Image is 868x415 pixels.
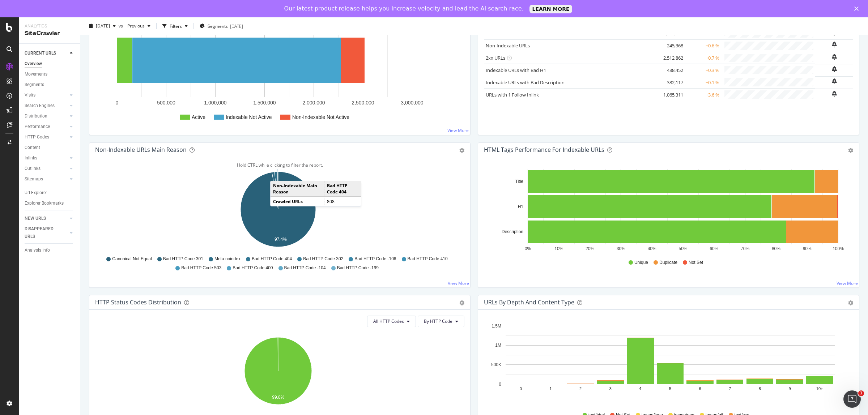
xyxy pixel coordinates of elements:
text: Non-Indexable Not Active [292,114,349,120]
button: By HTTP Code [418,316,464,327]
div: Inlinks [25,154,37,162]
span: By HTTP Code [424,318,452,324]
div: Non-Indexable URLs Main Reason [95,146,187,153]
a: Overview [25,60,75,68]
div: bell-plus [832,91,837,97]
div: [DATE] [230,23,243,29]
text: 1.5M [492,324,501,329]
div: Visits [25,91,35,99]
text: 2 [579,386,582,391]
button: Filters [159,20,191,32]
a: URLs with 1 Follow Inlink [486,91,539,98]
span: Not Set [689,260,703,266]
span: 1 [858,390,864,396]
a: LEARN MORE [529,5,573,13]
span: Unique [634,260,648,266]
td: +0.6 % [685,39,721,52]
div: bell-plus [832,54,837,60]
div: Explorer Bookmarks [25,200,64,207]
text: 1,500,000 [253,100,276,106]
text: 80% [772,246,780,251]
svg: A chart. [95,169,461,253]
div: Analysis Info [25,247,50,254]
div: gear [459,300,464,305]
a: Indexable URLs with Bad H1 [486,67,546,73]
a: Indexable URLs with Bad Description [486,79,565,86]
span: Previous [124,23,145,29]
text: 10% [554,246,563,251]
a: NEW URLS [25,215,68,222]
span: All HTTP Codes [373,318,404,324]
span: Bad HTTP Code -106 [354,256,396,262]
td: +0.3 % [685,64,721,76]
svg: A chart. [95,16,464,129]
text: 4 [639,386,641,391]
text: 60% [710,246,718,251]
a: Indexable URLs [486,30,519,37]
a: Inlinks [25,154,68,162]
td: 808 [324,197,361,206]
div: Segments [25,81,44,89]
div: Movements [25,70,47,78]
td: +0.1 % [685,76,721,89]
div: HTTP Codes [25,133,49,141]
div: Our latest product release helps you increase velocity and lead the AI search race. [284,5,524,12]
span: Segments [208,23,228,29]
text: 2,000,000 [302,100,325,106]
text: 0 [520,386,522,391]
button: [DATE] [86,20,119,32]
text: 5 [669,386,671,391]
button: All HTTP Codes [367,316,416,327]
text: 6 [699,386,701,391]
a: Visits [25,91,68,99]
a: DISAPPEARED URLS [25,225,68,240]
text: 99.8% [272,395,284,400]
span: Meta noindex [214,256,241,262]
div: NEW URLS [25,215,46,222]
div: URLs by Depth and Content Type [484,299,574,306]
a: Search Engines [25,102,68,110]
td: Non-Indexable Main Reason [271,181,324,197]
div: Sitemaps [25,175,43,183]
text: 10+ [816,386,823,391]
td: +0.7 % [685,52,721,64]
a: CURRENT URLS [25,50,68,57]
span: Bad HTTP Code -199 [337,265,379,271]
a: 2xx URLs [486,55,505,61]
a: Non-Indexable URLs [486,42,530,49]
text: 1,000,000 [204,100,226,106]
td: +3.6 % [685,89,721,100]
span: 2025 Aug. 1st [96,23,110,29]
a: Movements [25,70,75,78]
a: HTTP Codes [25,133,68,141]
div: HTTP Status Codes Distribution [95,299,181,306]
div: Close [854,7,861,11]
div: Search Engines [25,102,55,110]
div: bell-plus [832,66,837,72]
text: 500K [491,362,501,367]
div: DISAPPEARED URLS [25,225,61,240]
span: Canonical Not Equal [112,256,152,262]
td: 488,452 [656,64,685,76]
div: gear [848,300,853,305]
svg: A chart. [484,169,850,253]
div: Distribution [25,112,47,120]
span: Bad HTTP Code 410 [408,256,448,262]
text: Title [515,179,524,184]
div: Analytics [25,23,74,29]
a: Distribution [25,112,68,120]
a: Content [25,144,75,151]
a: View More [447,127,469,133]
a: Analysis Info [25,247,75,254]
span: Bad HTTP Code 404 [252,256,292,262]
text: Active [192,114,205,120]
span: Bad HTTP Code 302 [303,256,343,262]
button: Segments[DATE] [197,20,246,32]
a: View More [837,280,858,286]
svg: A chart. [484,321,850,405]
div: SiteCrawler [25,29,74,38]
td: Bad HTTP Code 404 [324,181,361,197]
